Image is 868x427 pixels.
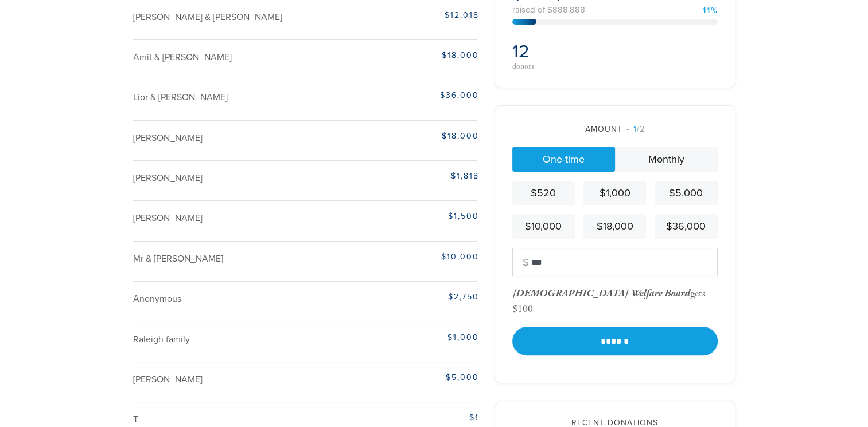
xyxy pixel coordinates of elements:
[659,185,713,201] div: $5,000
[626,124,645,134] span: /2
[517,185,570,201] div: $520
[359,210,479,222] div: $1,500
[133,334,190,345] span: Raleigh family
[588,185,641,201] div: $1,000
[633,124,637,134] span: 1
[133,212,203,224] span: [PERSON_NAME]
[133,132,203,144] span: [PERSON_NAME]
[133,414,138,425] span: T
[583,214,646,239] a: $18,000
[359,412,479,424] div: $1
[359,9,479,21] div: $12,018
[588,219,641,234] div: $18,000
[359,130,479,142] div: $18,000
[583,181,646,205] a: $1,000
[133,172,203,184] span: [PERSON_NAME]
[512,302,533,315] div: $100
[133,293,181,305] span: Anonymous
[512,214,575,239] a: $10,000
[512,62,612,70] div: donors
[359,331,479,343] div: $1,000
[615,147,718,172] a: Monthly
[359,371,479,383] div: $5,000
[133,92,228,103] span: Lior & [PERSON_NAME]
[133,253,223,264] span: Mr & [PERSON_NAME]
[512,181,575,205] a: $520
[517,219,570,234] div: $10,000
[512,123,718,135] div: Amount
[512,41,612,62] h2: 12
[359,89,479,101] div: $36,000
[659,219,713,234] div: $36,000
[512,6,718,14] div: raised of $888,888
[512,287,690,300] span: [DEMOGRAPHIC_DATA] Welfare Board
[359,291,479,303] div: $2,750
[133,374,203,385] span: [PERSON_NAME]
[359,49,479,61] div: $18,000
[703,7,718,15] div: 11%
[359,170,479,182] div: $1,818
[133,11,282,23] span: [PERSON_NAME] & [PERSON_NAME]
[359,251,479,263] div: $10,000
[512,147,615,172] a: One-time
[133,52,232,63] span: Amit & [PERSON_NAME]
[655,181,717,205] a: $5,000
[655,214,717,239] a: $36,000
[512,287,706,300] div: gets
